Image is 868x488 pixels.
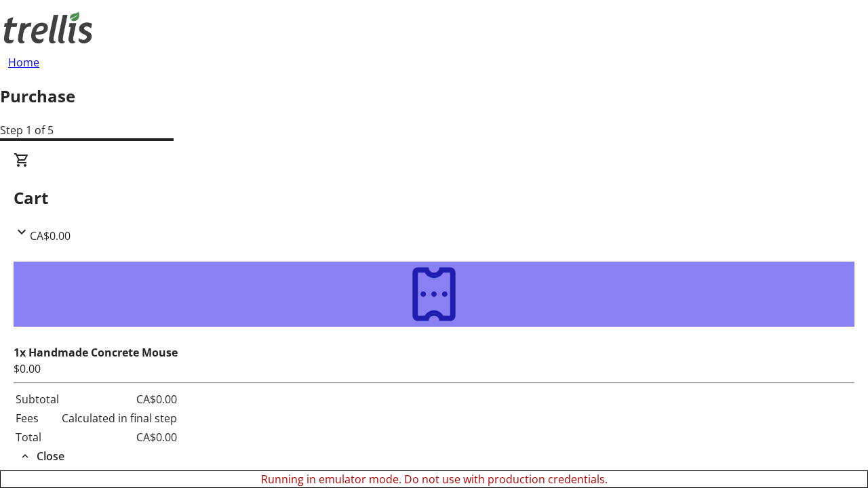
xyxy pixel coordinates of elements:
[14,345,178,360] strong: 1x Handmade Concrete Mouse
[14,152,854,244] div: CartCA$0.00
[37,448,64,464] span: Close
[15,428,60,446] td: Total
[15,390,60,408] td: Subtotal
[61,409,178,427] td: Calculated in final step
[14,448,70,464] button: Close
[61,428,178,446] td: CA$0.00
[61,390,178,408] td: CA$0.00
[15,409,60,427] td: Fees
[14,244,854,465] div: CartCA$0.00
[14,361,854,377] div: $0.00
[14,186,854,210] h2: Cart
[30,228,71,243] span: CA$0.00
